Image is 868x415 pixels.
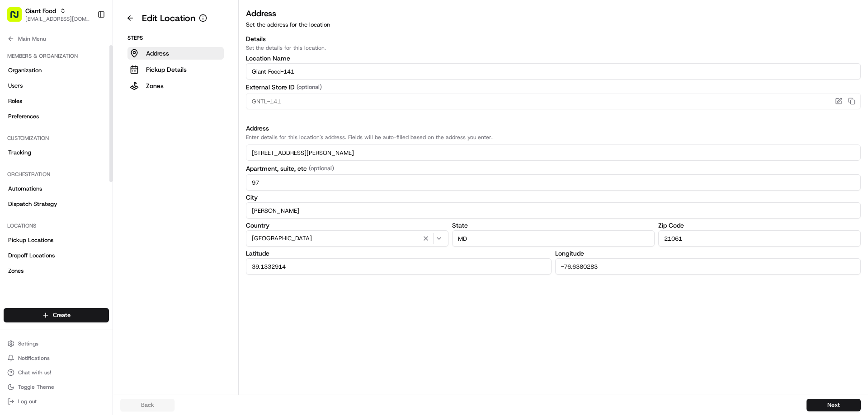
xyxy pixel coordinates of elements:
[4,264,109,278] a: Zones
[18,369,51,376] span: Chat with us!
[555,250,861,256] label: Longitude
[4,109,109,124] a: Preferences
[4,308,109,322] button: Create
[18,398,37,405] span: Log out
[8,149,31,157] span: Tracking
[4,4,94,25] button: Giant Food[EMAIL_ADDRESS][DOMAIN_NAME]
[146,65,187,74] p: Pickup Details
[53,311,71,319] span: Create
[8,236,53,244] span: Pickup Locations
[4,63,109,78] a: Organization
[452,222,655,228] label: State
[127,79,224,92] button: Zones
[4,49,109,63] div: Members & Organization
[4,219,109,233] div: Locations
[18,383,54,391] span: Toggle Theme
[309,164,334,173] span: (optional)
[246,222,448,228] label: Country
[246,145,861,161] input: Enter address
[246,63,861,79] input: Location name
[246,83,861,91] label: External Store ID
[8,185,42,193] span: Automations
[146,49,169,58] p: Address
[18,354,50,362] span: Notifications
[8,82,23,90] span: Users
[452,230,655,247] input: Enter State
[127,47,224,60] button: Address
[4,182,109,196] a: Automations
[246,202,861,219] input: Enter City
[18,340,38,347] span: Settings
[127,63,224,76] button: Pickup Details
[297,83,322,91] span: (optional)
[246,124,861,133] h3: Address
[4,395,109,408] button: Log out
[4,337,109,350] button: Settings
[246,134,861,141] p: Enter details for this location's address. Fields will be auto-filled based on the address you en...
[18,35,46,42] span: Main Menu
[4,131,109,145] div: Customization
[658,230,861,247] input: Enter Zip Code
[8,200,57,208] span: Dispatch Strategy
[4,94,109,108] a: Roles
[8,97,22,105] span: Roles
[246,93,861,109] input: Enter External Store ID
[246,194,861,201] label: City
[246,44,861,51] p: Set the details for this location.
[807,399,861,411] button: Next
[246,258,552,275] input: Enter Latitude
[8,112,39,121] span: Preferences
[8,66,42,75] span: Organization
[246,250,552,256] label: Latitude
[555,258,861,275] input: Enter Longitude
[4,352,109,364] button: Notifications
[25,6,56,15] button: Giant Food
[4,381,109,393] button: Toggle Theme
[246,174,861,191] input: Enter Apartment, suite, etc
[246,55,861,61] label: Location Name
[4,33,109,45] button: Main Menu
[8,252,55,260] span: Dropoff Locations
[25,15,90,23] button: [EMAIL_ADDRESS][DOMAIN_NAME]
[246,7,861,20] h3: Address
[252,234,312,242] span: [GEOGRAPHIC_DATA]
[658,222,861,228] label: Zip Code
[246,230,448,247] button: [GEOGRAPHIC_DATA]
[127,34,224,42] p: Steps
[4,197,109,211] a: Dispatch Strategy
[4,366,109,379] button: Chat with us!
[246,164,861,173] label: Apartment, suite, etc
[146,81,164,90] p: Zones
[246,21,861,29] p: Set the address for the location
[4,145,109,160] a: Tracking
[4,233,109,247] a: Pickup Locations
[4,167,109,182] div: Orchestration
[246,34,861,43] h3: Details
[142,12,195,24] h1: Edit Location
[8,267,24,275] span: Zones
[4,79,109,93] a: Users
[4,248,109,263] a: Dropoff Locations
